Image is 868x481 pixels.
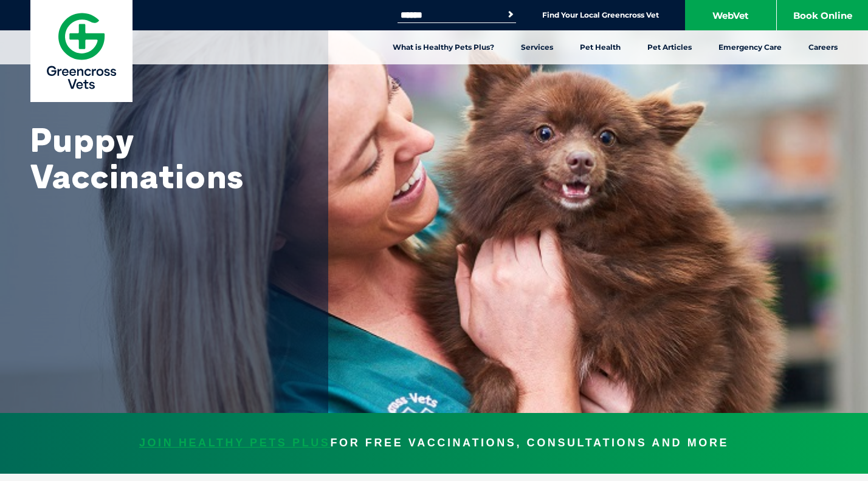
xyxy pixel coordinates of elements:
[12,434,856,452] p: FOR FREE VACCINATIONS, CONSULTATIONS AND MORE
[505,9,517,21] button: Search
[139,434,331,452] span: JOIN HEALTHY PETS PLUS
[705,30,795,64] a: Emergency Care
[567,30,634,64] a: Pet Health
[795,30,851,64] a: Careers
[634,30,705,64] a: Pet Articles
[379,30,508,64] a: What is Healthy Pets Plus?
[542,10,659,20] a: Find Your Local Greencross Vet
[30,121,298,194] h1: Puppy Vaccinations
[508,30,567,64] a: Services
[139,437,331,449] a: JOIN HEALTHY PETS PLUS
